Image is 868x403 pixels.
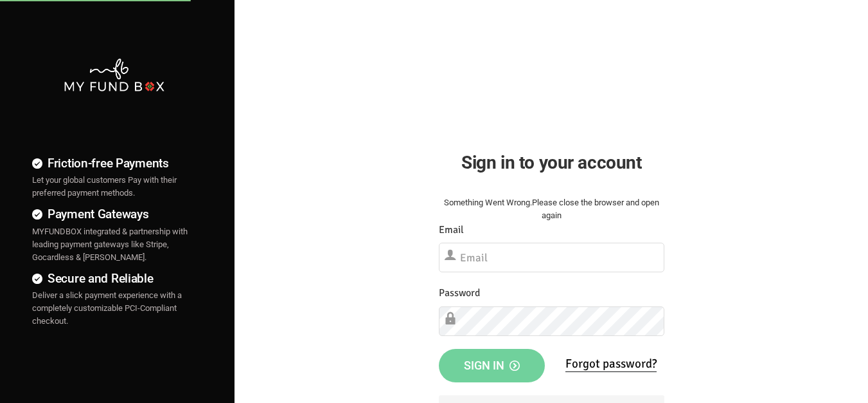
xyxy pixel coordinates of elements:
[439,285,480,301] label: Password
[439,243,664,272] input: Email
[32,269,196,288] h4: Secure and Reliable
[439,222,464,238] label: Email
[32,175,177,198] span: Let your global customers Pay with their preferred payment methods.
[439,149,664,176] h2: Sign in to your account
[439,349,545,382] button: Sign in
[464,359,520,372] span: Sign in
[565,356,657,372] a: Forgot password?
[32,205,196,223] h4: Payment Gateways
[32,290,182,326] span: Deliver a slick payment experience with a completely customizable PCI-Compliant checkout.
[32,154,196,173] h4: Friction-free Payments
[439,196,664,222] div: Something Went Wrong.Please close the browser and open again
[63,57,166,93] img: mfbwhite.png
[32,227,188,262] span: MYFUNDBOX integrated & partnership with leading payment gateways like Stripe, Gocardless & [PERSO...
